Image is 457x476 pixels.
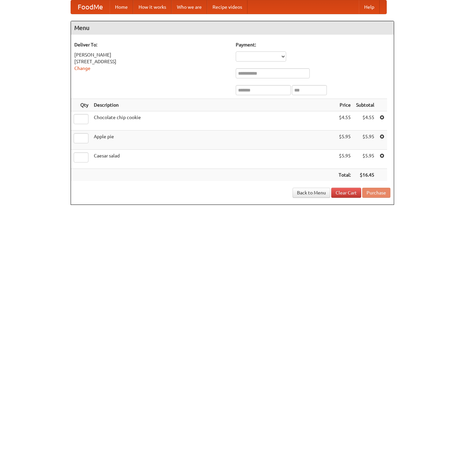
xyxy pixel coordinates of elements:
[353,131,377,150] td: $5.95
[74,66,90,71] a: Change
[336,99,353,111] th: Price
[331,188,361,198] a: Clear Cart
[353,150,377,169] td: $5.95
[71,0,110,14] a: FoodMe
[336,150,353,169] td: $5.95
[74,58,229,65] div: [STREET_ADDRESS]
[91,111,336,131] td: Chocolate chip cookie
[336,111,353,131] td: $4.55
[353,99,377,111] th: Subtotal
[74,51,229,58] div: [PERSON_NAME]
[172,0,207,14] a: Who we are
[336,131,353,150] td: $5.95
[74,41,229,48] h5: Deliver To:
[362,188,390,198] button: Purchase
[293,188,330,198] a: Back to Menu
[91,150,336,169] td: Caesar salad
[353,169,377,181] th: $16.45
[359,0,380,14] a: Help
[91,131,336,150] td: Apple pie
[207,0,247,14] a: Recipe videos
[71,99,91,111] th: Qty
[236,41,390,48] h5: Payment:
[110,0,133,14] a: Home
[336,169,353,181] th: Total:
[71,21,394,35] h4: Menu
[133,0,172,14] a: How it works
[353,111,377,131] td: $4.55
[91,99,336,111] th: Description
